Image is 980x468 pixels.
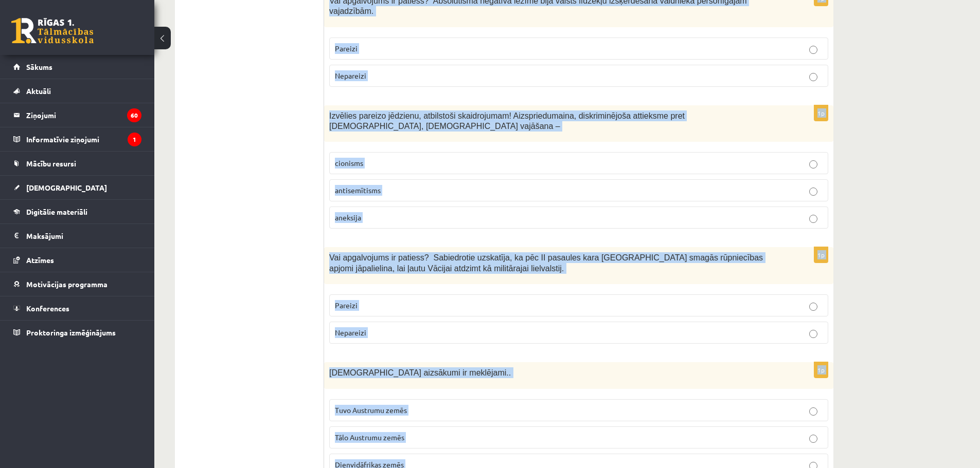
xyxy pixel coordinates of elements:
[809,303,817,311] input: Pareizi
[127,108,141,122] i: 60
[809,407,817,416] input: Tuvo Austrumu zemēs
[809,435,817,443] input: Tālo Austrumu zemēs
[814,105,828,121] p: 1p
[128,133,141,146] i: 1
[13,127,141,151] a: Informatīvie ziņojumi1
[26,183,107,192] span: [DEMOGRAPHIC_DATA]
[26,255,54,265] span: Atzīmes
[335,301,358,310] span: Pareizi
[13,272,141,296] a: Motivācijas programma
[335,213,361,222] span: aneksija
[335,405,407,415] span: Tuvo Austrumu zemēs
[11,18,94,44] a: Rīgas 1. Tālmācības vidusskola
[13,103,141,127] a: Ziņojumi60
[335,328,366,337] span: Nepareizi
[13,224,141,248] a: Maksājumi
[26,86,51,96] span: Aktuāli
[26,304,69,313] span: Konferences
[26,328,116,337] span: Proktoringa izmēģinājums
[13,321,141,344] a: Proktoringa izmēģinājums
[13,79,141,103] a: Aktuāli
[335,185,381,195] span: antisemītisms
[809,160,817,169] input: cionisms
[809,73,817,81] input: Nepareizi
[809,215,817,223] input: aneksija
[335,44,358,53] span: Pareizi
[26,279,108,289] span: Motivācijas programma
[809,188,817,196] input: antisemītisms
[814,362,828,378] p: 1p
[809,46,817,54] input: Pareizi
[335,433,404,442] span: Tālo Austrumu zemēs
[13,296,141,320] a: Konferences
[13,248,141,272] a: Atzīmes
[26,224,141,248] legend: Maksājumi
[13,176,141,199] a: [DEMOGRAPHIC_DATA]
[26,207,87,216] span: Digitālie materiāli
[329,368,511,377] span: [DEMOGRAPHIC_DATA] aizsākumi ir meklējami..
[814,247,828,263] p: 1p
[26,127,141,151] legend: Informatīvie ziņojumi
[26,103,141,127] legend: Ziņojumi
[335,158,363,167] span: cionisms
[335,71,366,80] span: Nepareizi
[13,152,141,175] a: Mācību resursi
[809,330,817,338] input: Nepareizi
[13,200,141,223] a: Digitālie materiāli
[13,55,141,79] a: Sākums
[26,62,52,71] span: Sākums
[329,253,763,273] span: Vai apgalvojums ir patiess? Sabiedrotie uzskatīja, ka pēc II pasaules kara [GEOGRAPHIC_DATA] smag...
[26,159,76,168] span: Mācību resursi
[329,111,685,131] span: Izvēlies pareizo jēdzienu, atbilstoši skaidrojumam! Aizspriedumaina, diskriminējoša attieksme pre...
